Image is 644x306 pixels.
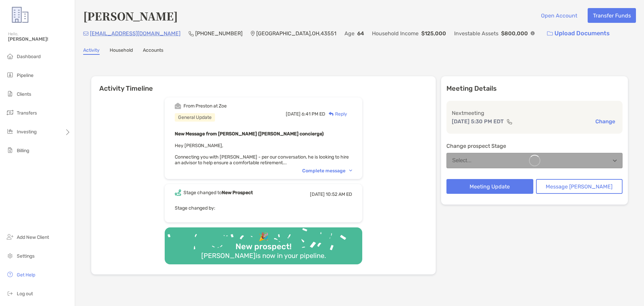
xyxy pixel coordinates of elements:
[222,190,253,195] b: New Prospect
[6,252,14,260] img: settings icon
[83,47,100,55] a: Activity
[175,131,324,137] b: New Message from [PERSON_NAME] ([PERSON_NAME] concierge)
[372,29,419,38] p: Household Income
[175,103,181,109] img: Event icon
[17,234,49,240] span: Add New Client
[506,119,513,124] img: communication type
[90,29,180,38] p: [EMAIL_ADDRESS][DOMAIN_NAME]
[8,3,32,27] img: Zoe Logo
[6,289,14,297] img: logout icon
[6,52,14,60] img: dashboard icon
[83,32,89,36] img: Email Icon
[536,179,623,194] button: Message [PERSON_NAME]
[251,31,255,36] img: Location Icon
[183,190,253,195] div: Stage changed to
[17,110,37,116] span: Transfers
[17,54,41,59] span: Dashboard
[110,47,133,55] a: Household
[175,204,352,212] p: Stage changed by:
[446,84,623,93] p: Meeting Details
[543,26,614,41] a: Upload Documents
[325,111,347,118] div: Reply
[536,8,582,23] button: Open Account
[189,31,194,36] img: Phone Icon
[17,91,31,97] span: Clients
[175,143,349,166] span: Hey [PERSON_NAME], Connecting you with [PERSON_NAME] - per our conversation, he is looking to hir...
[310,191,325,197] span: [DATE]
[6,270,14,278] img: get-help icon
[501,29,528,38] p: $800,000
[286,111,301,117] span: [DATE]
[454,29,498,38] p: Investable Assets
[531,31,535,35] img: Info Icon
[256,232,271,242] div: 🎉
[143,47,163,55] a: Accounts
[588,8,636,23] button: Transfer Funds
[6,146,14,154] img: billing icon
[446,142,623,150] p: Change prospect Stage
[329,112,334,116] img: Reply icon
[175,113,215,122] div: General Update
[547,31,553,36] img: button icon
[195,29,243,38] p: [PHONE_NUMBER]
[17,129,37,135] span: Investing
[6,233,14,241] img: add_new_client icon
[593,118,617,125] button: Change
[302,111,325,117] span: 6:41 PM ED
[175,189,181,196] img: Event icon
[452,109,617,117] p: Next meeting
[165,227,362,259] img: Confetti
[17,148,29,154] span: Billing
[302,168,352,174] div: Complete message
[17,272,35,278] span: Get Help
[91,76,436,92] h6: Activity Timeline
[233,242,294,252] div: New prospect!
[326,191,352,197] span: 10:52 AM ED
[421,29,446,38] p: $125,000
[17,73,34,78] span: Pipeline
[452,117,504,126] p: [DATE] 5:30 PM EDT
[344,29,355,38] p: Age
[349,170,352,172] img: Chevron icon
[199,252,329,260] div: [PERSON_NAME] is now in your pipeline.
[8,36,71,42] span: [PERSON_NAME]!
[17,253,35,259] span: Settings
[6,127,14,135] img: investing icon
[6,108,14,117] img: transfers icon
[446,179,533,194] button: Meeting Update
[6,71,14,79] img: pipeline icon
[6,90,14,98] img: clients icon
[183,103,227,109] div: From Preston at Zoe
[83,8,178,24] h4: [PERSON_NAME]
[256,29,336,38] p: [GEOGRAPHIC_DATA] , OH , 43551
[357,29,364,38] p: 64
[17,291,33,297] span: Log out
